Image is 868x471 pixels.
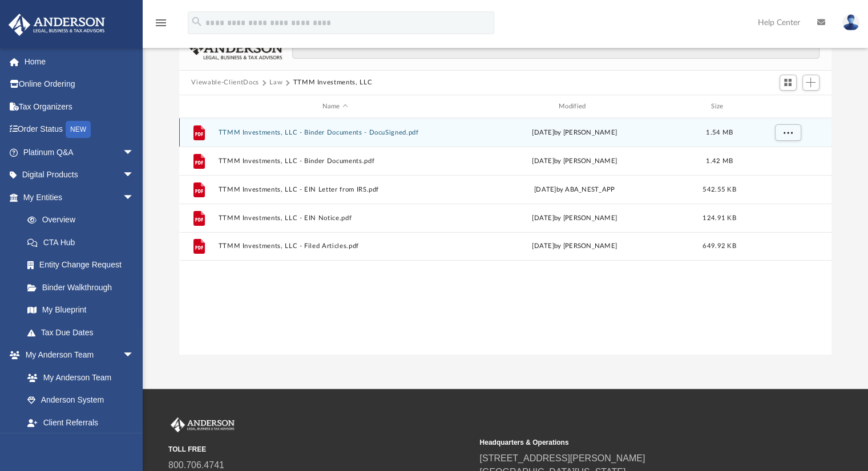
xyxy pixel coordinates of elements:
[457,242,691,252] div: [DATE] by [PERSON_NAME]
[217,101,452,112] div: Name
[16,411,146,434] a: Client Referrals
[8,344,146,367] a: My Anderson Teamarrow_drop_down
[479,437,782,448] small: Headquarters & Operations
[123,186,146,209] span: arrow_drop_down
[8,141,151,164] a: Platinum Q&Aarrow_drop_down
[16,209,151,232] a: Overview
[5,14,108,36] img: Anderson Advisors Platinum Portal
[457,128,691,138] div: [DATE] by [PERSON_NAME]
[842,14,859,31] img: User Pic
[184,101,212,112] div: id
[154,22,168,30] a: menu
[703,243,736,250] span: 649.92 KB
[16,254,151,277] a: Entity Change Request
[479,453,645,463] a: [STREET_ADDRESS][PERSON_NAME]
[802,75,819,91] button: Add
[16,299,146,322] a: My Blueprint
[123,344,146,367] span: arrow_drop_down
[218,157,452,165] button: TTMM Investments, LLC - Binder Documents.pdf
[218,214,452,222] button: TTMM Investments, LLC - EIN Notice.pdf
[8,50,151,73] a: Home
[16,321,151,344] a: Tax Due Dates
[8,118,151,141] a: Order StatusNEW
[706,158,733,164] span: 1.42 MB
[8,73,151,96] a: Online Ordering
[706,129,733,136] span: 1.54 MB
[191,78,259,88] button: Viewable-ClientDocs
[218,243,452,250] button: TTMM Investments, LLC - Filed Articles.pdf
[703,215,736,221] span: 124.91 KB
[123,141,146,164] span: arrow_drop_down
[780,75,797,91] button: Switch to Grid View
[457,101,692,112] div: Modified
[168,444,471,454] small: TOLL FREE
[696,101,742,112] div: Size
[168,417,237,432] img: Anderson Advisors Platinum Portal
[293,78,372,88] button: TTMM Investments, LLC
[8,164,151,186] a: Digital Productsarrow_drop_down
[457,156,691,167] div: [DATE] by [PERSON_NAME]
[457,185,691,195] div: [DATE] by ABA_NEST_APP
[747,101,827,112] div: id
[16,389,146,412] a: Anderson System
[16,231,151,254] a: CTA Hub
[168,460,224,470] a: 800.706.4741
[154,16,168,30] i: menu
[179,118,832,354] div: grid
[8,95,151,118] a: Tax Organizers
[269,78,282,88] button: Law
[8,186,151,209] a: My Entitiesarrow_drop_down
[16,276,151,299] a: Binder Walkthrough
[16,366,140,389] a: My Anderson Team
[123,164,146,187] span: arrow_drop_down
[457,213,691,224] div: [DATE] by [PERSON_NAME]
[218,129,452,136] button: TTMM Investments, LLC - Binder Documents - DocuSigned.pdf
[66,121,91,138] div: NEW
[191,15,203,28] i: search
[218,186,452,193] button: TTMM Investments, LLC - EIN Letter from IRS.pdf
[774,124,801,141] button: More options
[703,186,736,193] span: 542.55 KB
